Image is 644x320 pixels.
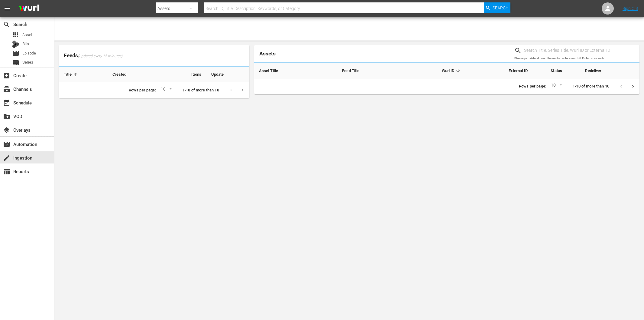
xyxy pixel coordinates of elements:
span: Asset [22,32,32,38]
p: 1-10 of more than 10 [573,84,609,89]
span: Search [3,21,10,28]
th: External ID [467,63,532,78]
p: 1-10 of more than 10 [183,87,219,93]
span: Ingestion [3,154,10,162]
th: Feed Title [337,63,399,78]
span: VOD [3,113,10,120]
th: Status [532,63,580,78]
span: Asset Title [259,68,286,73]
span: Created [112,72,134,77]
span: Asset [12,31,19,38]
p: Rows per page: [129,87,156,93]
p: Please provide at least three characters and hit Enter to search [514,56,639,61]
div: 10 [158,86,173,95]
table: sticky table [59,67,249,82]
button: Next page [237,84,249,96]
span: (updated every 15 minutes) [78,54,122,59]
button: Search [484,2,510,13]
span: Series [22,59,33,65]
th: Update [206,67,249,82]
span: Create [3,72,10,79]
span: Search [493,2,509,13]
p: Rows per page: [519,84,546,89]
span: menu [4,5,11,12]
img: ans4CAIJ8jUAAAAAAAAAAAAAAAAAAAAAAAAgQb4GAAAAAAAAAAAAAAAAAAAAAAAAJMjXAAAAAAAAAAAAAAAAAAAAAAAAgAT5G... [15,2,44,16]
span: Episode [22,50,36,56]
span: Title [64,72,79,77]
input: Search Title, Series Title, Wurl ID or External ID [524,46,639,55]
span: Reports [3,168,10,175]
div: 10 [549,82,563,91]
span: Assets [259,51,276,57]
span: Schedule [3,99,10,107]
table: sticky table [254,63,639,78]
span: Series [12,59,19,66]
span: Channels [3,86,10,93]
span: Bits [22,41,29,47]
span: Feeds [59,51,249,61]
span: Overlays [3,127,10,134]
th: Items [168,67,206,82]
span: Wurl ID [442,68,462,73]
th: Redeliver [580,63,639,78]
div: Bits [12,41,19,48]
span: Automation [3,141,10,148]
a: Sign Out [623,6,638,11]
button: Next page [627,81,639,92]
span: Episode [12,50,19,57]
